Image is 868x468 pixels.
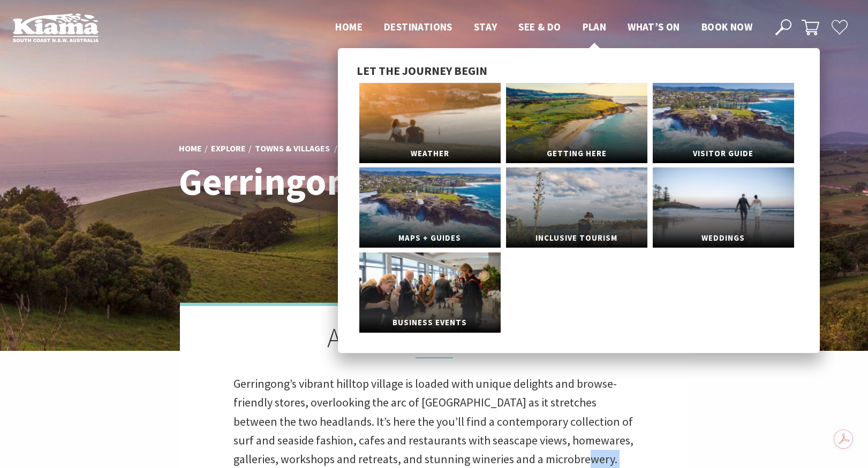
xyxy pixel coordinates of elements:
h1: Gerringong [179,161,481,202]
span: See & Do [518,20,561,33]
span: Stay [474,20,497,33]
span: Business Events [359,313,501,333]
span: Inclusive Tourism [506,228,647,248]
span: Book now [701,20,752,33]
span: Destinations [384,20,452,33]
img: Kiama Logo [13,13,99,42]
h2: A breath of fresh air [233,322,635,358]
a: Towns & Villages [255,143,330,155]
span: What’s On [628,20,680,33]
nav: Main Menu [324,19,763,36]
span: Home [335,20,363,33]
span: Visitor Guide [653,144,794,164]
span: Plan [583,20,607,33]
span: Let the journey begin [357,63,487,78]
span: Getting Here [506,144,647,164]
a: Explore [211,143,246,155]
span: Weather [359,144,501,164]
span: Maps + Guides [359,228,501,248]
a: Home [179,143,202,155]
span: Weddings [653,228,794,248]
